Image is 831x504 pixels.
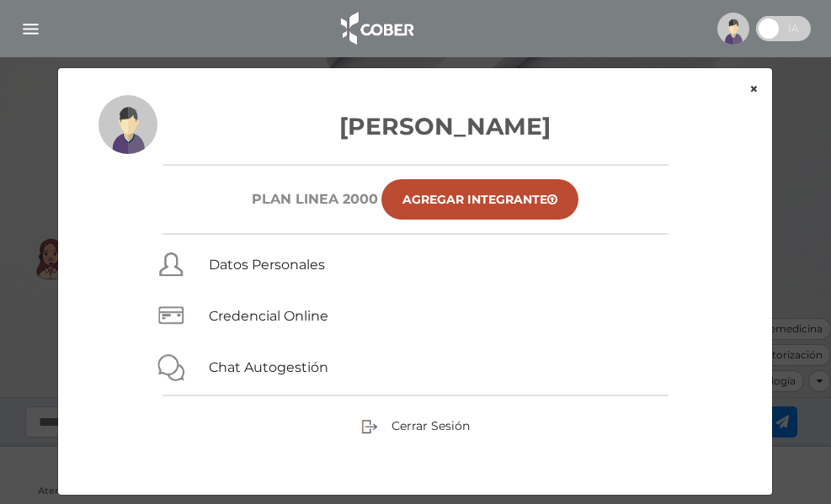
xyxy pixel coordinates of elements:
[392,418,470,433] span: Cerrar Sesión
[736,68,772,110] button: ×
[20,19,41,40] img: Cober_menu-lines-white.svg
[361,417,470,432] a: Cerrar Sesión
[209,257,325,273] a: Datos Personales
[717,13,749,45] img: profile-placeholder.svg
[361,418,378,435] img: sign-out.png
[209,308,328,324] a: Credencial Online
[381,179,578,220] a: Agregar Integrante
[209,359,328,375] a: Chat Autogestión
[99,95,157,154] img: profile-placeholder.svg
[99,109,732,144] h3: [PERSON_NAME]
[332,8,420,49] img: logo_cober_home-white.png
[252,191,378,207] h6: Plan Linea 2000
